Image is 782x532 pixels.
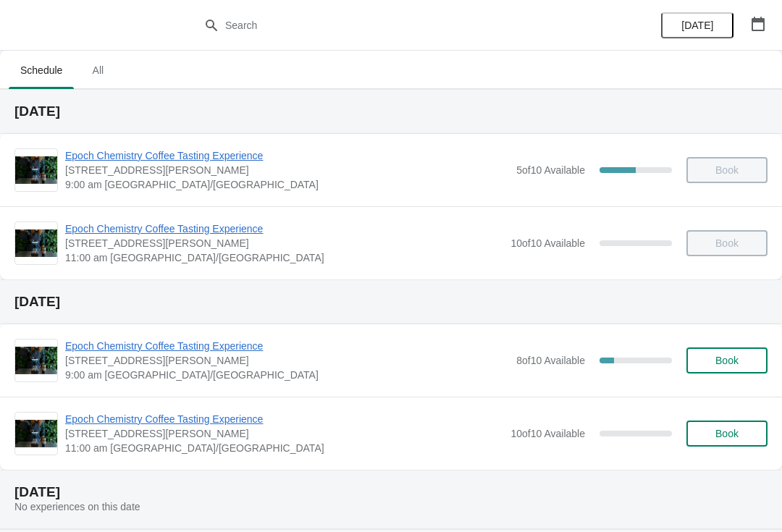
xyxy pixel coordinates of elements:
h2: [DATE] [14,104,768,119]
span: [STREET_ADDRESS][PERSON_NAME] [65,426,503,441]
span: [STREET_ADDRESS][PERSON_NAME] [65,353,509,368]
img: Epoch Chemistry Coffee Tasting Experience | 400 St. George St, Moncton, NB, Canada | 11:00 am Ame... [15,420,57,448]
span: 11:00 am [GEOGRAPHIC_DATA]/[GEOGRAPHIC_DATA] [65,441,503,455]
span: 9:00 am [GEOGRAPHIC_DATA]/[GEOGRAPHIC_DATA] [65,177,509,192]
span: [STREET_ADDRESS][PERSON_NAME] [65,163,509,177]
span: Epoch Chemistry Coffee Tasting Experience [65,221,503,236]
span: Book [715,355,739,366]
span: 9:00 am [GEOGRAPHIC_DATA]/[GEOGRAPHIC_DATA] [65,368,509,382]
button: Book [686,347,768,373]
button: Book [686,421,768,447]
span: 8 of 10 Available [516,355,585,366]
span: 5 of 10 Available [516,164,585,176]
span: Book [715,428,739,439]
span: 10 of 10 Available [510,237,585,249]
span: Schedule [9,57,74,83]
img: Epoch Chemistry Coffee Tasting Experience | 400 St. George St, Moncton, NB, Canada | 9:00 am Amer... [15,347,57,375]
span: Epoch Chemistry Coffee Tasting Experience [65,148,509,163]
h2: [DATE] [14,295,768,309]
span: Epoch Chemistry Coffee Tasting Experience [65,412,503,426]
span: Epoch Chemistry Coffee Tasting Experience [65,339,509,353]
input: Search [224,12,586,38]
span: 11:00 am [GEOGRAPHIC_DATA]/[GEOGRAPHIC_DATA] [65,250,503,265]
button: [DATE] [661,12,733,38]
span: [DATE] [681,20,713,31]
span: 10 of 10 Available [510,428,585,439]
span: [STREET_ADDRESS][PERSON_NAME] [65,236,503,250]
span: All [80,57,116,83]
img: Epoch Chemistry Coffee Tasting Experience | 400 St. George St, Moncton, NB, Canada | 9:00 am Amer... [15,156,57,185]
h2: [DATE] [14,485,768,499]
span: No experiences on this date [14,501,140,512]
img: Epoch Chemistry Coffee Tasting Experience | 400 St. George St, Moncton, NB, Canada | 11:00 am Ame... [15,229,57,258]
